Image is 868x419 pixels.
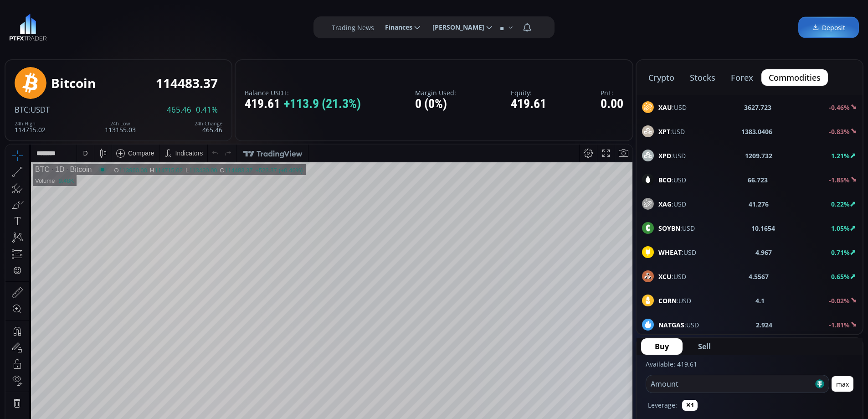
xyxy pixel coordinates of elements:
button: 14:45:57 (UTC) [520,362,570,379]
b: -1.85% [829,176,850,184]
div: 9.48K [53,33,68,40]
b: 1.21% [831,151,850,160]
label: Balance USDT: [245,89,361,96]
span: +113.9 (21.3%) [284,97,361,111]
b: XCU [658,272,672,281]
b: XAU [658,103,672,112]
span: :USD [658,320,699,330]
span: :USD [658,127,685,136]
span: :USD [658,199,686,209]
div: 24h High [15,121,46,126]
button: commodities [761,69,828,86]
b: -0.83% [829,127,850,136]
span: 465.46 [167,106,191,114]
span: Buy [655,341,669,352]
span: Sell [698,341,711,352]
button: crypto [641,69,682,86]
div: Market open [93,21,101,29]
b: 1383.0406 [741,127,772,136]
button: Buy [641,338,683,355]
div: 465.46 [195,121,222,133]
div: 419.61 [245,97,361,111]
div: BTC [30,21,44,29]
span: :USDT [29,104,50,115]
div: 5d [90,367,97,374]
div: 114715.02 [15,121,46,133]
label: Margin Used: [415,89,456,96]
b: XAG [658,200,672,208]
b: NATGAS [658,321,684,329]
div: 113960.00 [114,22,142,29]
div: 114483.37 [219,22,247,29]
span: [PERSON_NAME] [426,18,484,36]
a: Deposit [798,17,859,38]
button: ✕1 [682,400,698,411]
button: forex [724,69,760,86]
b: 0.22% [831,200,850,208]
div:  [8,122,15,130]
img: LOGO [9,14,47,41]
div: Bitcoin [59,21,86,29]
span: 14:45:57 (UTC) [523,367,567,374]
span: :USD [658,248,696,257]
div: 114483.37 [156,76,218,90]
span: :USD [658,175,686,185]
b: 41.276 [749,199,769,209]
div: 24h Change [195,121,222,126]
div: 113155.03 [105,121,136,133]
b: CORN [658,296,677,305]
button: Sell [684,338,724,355]
b: 2.924 [756,320,772,330]
b: SOYBN [658,224,680,233]
div: Volume [30,33,49,40]
b: 0.65% [831,272,850,281]
div: 113430.00 [184,22,211,29]
span: :USD [658,223,695,233]
b: -0.02% [829,296,850,305]
span: Deposit [812,23,845,32]
b: 4.967 [755,248,772,257]
div: 1D [44,21,59,29]
b: 3627.723 [744,103,771,112]
b: 1.05% [831,224,850,233]
label: Leverage: [648,400,677,410]
div: C [215,22,219,29]
div: O [108,22,113,29]
div: +523.37 (+0.46%) [250,22,297,29]
button: stocks [683,69,723,86]
span: Finances [379,18,412,36]
b: 4.1 [755,296,765,305]
b: -1.81% [829,321,850,329]
span: BTC [15,104,29,115]
b: 1209.732 [745,151,772,160]
b: WHEAT [658,248,682,257]
div: 0 (0%) [415,97,456,111]
span: :USD [658,151,686,160]
div: 114715.02 [149,22,177,29]
div: Bitcoin [51,76,96,90]
div: L [180,22,184,29]
div: 1y [46,367,53,374]
div: 24h Low [105,121,136,126]
b: BCO [658,176,672,184]
div: Toggle Auto Scale [606,362,625,379]
span: 0.41% [196,106,218,114]
div: auto [610,367,622,374]
b: 0.71% [831,248,850,257]
button: max [832,376,853,392]
label: PnL: [601,89,623,96]
div: 0.00 [601,97,623,111]
div: 419.61 [511,97,546,111]
b: XPD [658,151,671,160]
div: D [77,5,82,12]
label: Trading News [332,23,374,32]
span: :USD [658,296,691,305]
div: H [144,22,149,29]
b: 10.1654 [751,223,775,233]
div: Toggle Percentage [579,362,591,379]
b: XPT [658,127,670,136]
div: 5y [33,367,40,374]
label: Available: 419.61 [646,360,697,368]
b: 66.723 [748,175,768,185]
